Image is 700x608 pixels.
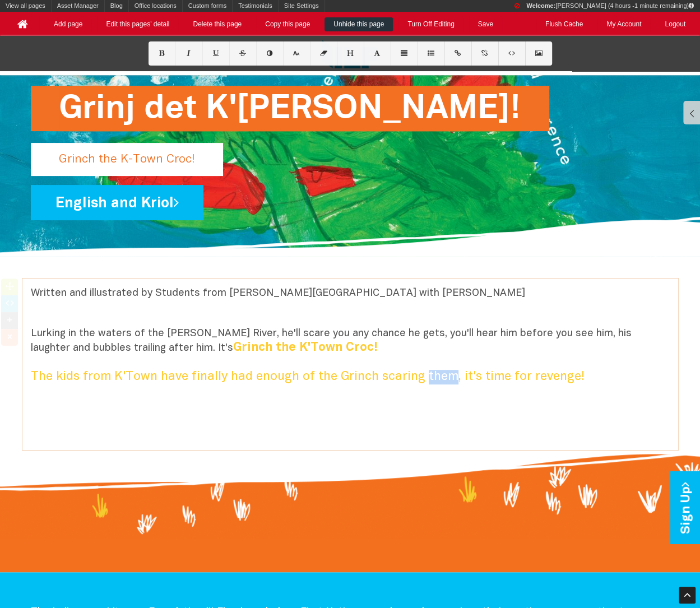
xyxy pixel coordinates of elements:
[97,17,178,31] a: Edit this pages' detail
[31,185,203,220] a: English and Kriol
[398,17,463,31] a: Turn Off Editing
[31,342,585,382] span: The kids from K'Town have finally had enough of the Grinch scaring them, it's time for revenge!
[31,287,670,436] p: Written and illustrated by Students from [PERSON_NAME][GEOGRAPHIC_DATA] with [PERSON_NAME]
[31,329,632,382] font: Lurking in the waters of the [PERSON_NAME] River, he'll scare you any chance he gets, you'll hear...
[679,587,696,604] div: Scroll Back to Top
[689,3,694,9] i: Your IP: 101.176.200.177
[469,17,502,31] a: Save
[59,86,521,131] h1: Grinj det K'[PERSON_NAME]!
[45,17,91,31] a: Add page
[31,143,223,176] p: Grinch the K-Town Croc!
[31,149,493,159] a: Grinj det K'[PERSON_NAME]!
[324,17,393,31] a: Unhide this page
[514,3,519,9] i: Search engines have been instructed NOT to index this page.
[184,17,251,31] a: Delete this page
[526,2,555,9] strong: Welcome:
[526,2,694,9] span: [PERSON_NAME] (4 hours -1 minute remaining)
[256,17,319,31] a: Copy this page
[597,17,650,31] a: My Account
[536,17,592,31] a: Flush Cache
[233,342,378,353] b: Grinch the K'Town Croc!
[656,17,694,31] a: Logout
